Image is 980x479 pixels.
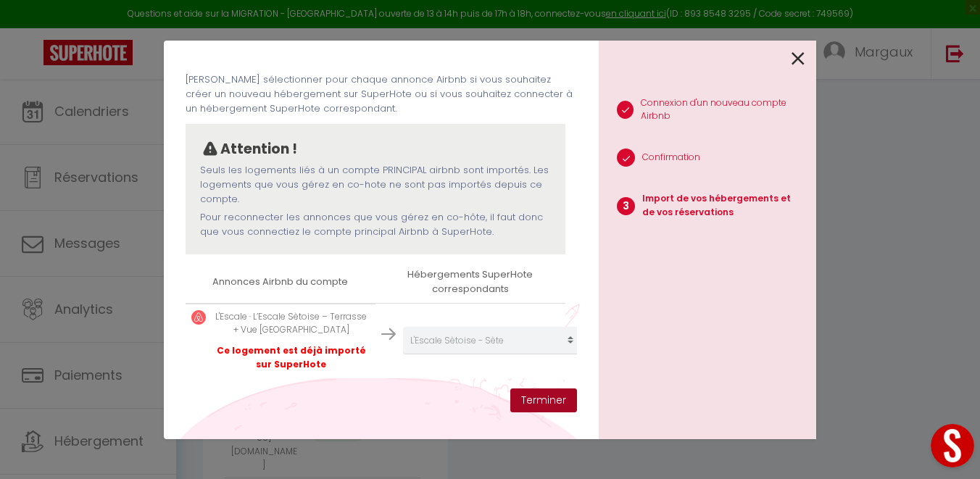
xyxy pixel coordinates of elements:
[213,344,370,372] p: Ce logement est déjà importé sur SuperHote
[186,72,577,117] p: [PERSON_NAME] sélectionner pour chaque annonce Airbnb si vous souhaitez créer un nouveau hébergem...
[642,192,805,220] p: Import de vos hébergements et de vos réservations
[186,262,375,303] th: Annonces Airbnb du compte
[919,418,980,479] iframe: LiveChat chat widget
[200,163,551,207] p: Seuls les logements liés à un compte PRINCIPAL airbnb sont importés. Les logements que vous gérez...
[617,197,635,215] span: 3
[642,151,700,164] p: Confirmation
[213,310,370,338] p: L'Escale · L’Escale Sètoise – Terrasse + Vue [GEOGRAPHIC_DATA]
[375,262,565,303] th: Hébergements SuperHote correspondants
[641,96,805,124] p: Connexion d'un nouveau compte Airbnb
[200,210,551,240] p: Pour reconnecter les annonces que vous gérez en co-hôte, il faut donc que vous connectiez le comp...
[510,388,577,413] button: Terminer
[220,138,297,160] p: Attention !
